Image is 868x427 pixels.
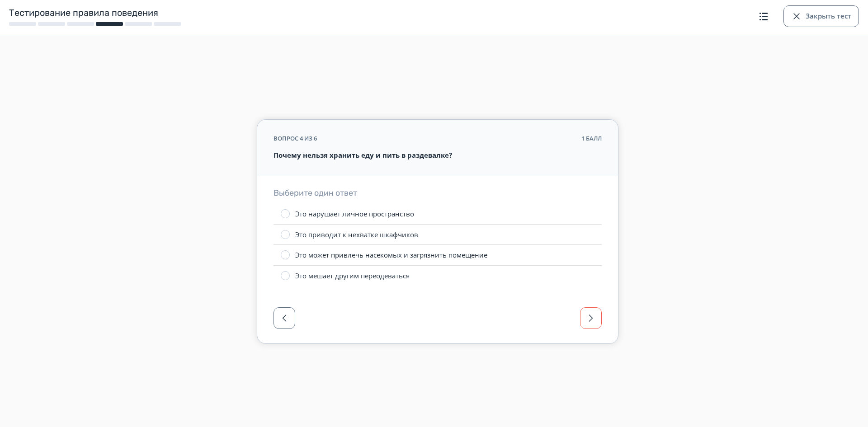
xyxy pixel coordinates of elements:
[295,250,487,260] div: Это может привлечь насекомых и загрязнить помещение
[9,7,723,19] h1: Тестирование правила поведения
[783,5,859,27] button: Закрыть тест
[274,134,317,143] div: вопрос 4 из 6
[295,209,414,219] div: Это нарушает личное пространство
[295,271,410,281] div: Это мешает другим переодеваться
[274,150,452,160] b: Почему нельзя хранить еду и пить в раздевалке?
[274,188,602,198] h3: Выберите один ответ
[581,134,602,143] div: 1 балл
[295,230,418,239] div: Это приводит к нехватке шкафчиков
